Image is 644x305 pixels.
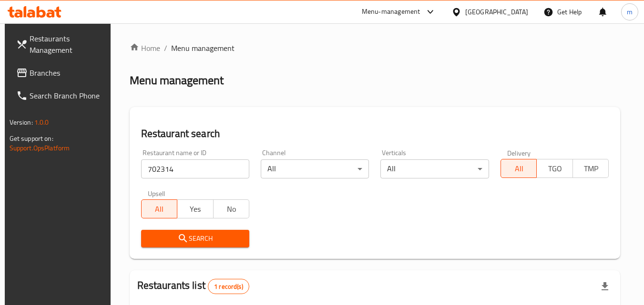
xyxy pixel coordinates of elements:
div: [GEOGRAPHIC_DATA] [465,7,528,17]
input: Search for restaurant name or ID.. [141,159,249,178]
span: m [627,7,633,17]
span: Search Branch Phone [30,90,105,101]
button: TGO [536,159,573,178]
span: Version: [10,116,33,128]
span: Search [149,233,242,245]
span: Menu management [171,42,235,54]
a: Home [130,42,160,54]
label: Delivery [507,149,531,156]
label: Upsell [148,190,165,197]
span: All [505,162,533,176]
span: 1.0.0 [34,116,49,128]
span: TMP [577,162,605,176]
h2: Restaurants list [137,278,249,294]
span: Yes [181,202,210,216]
button: No [213,199,250,218]
div: All [380,159,489,178]
div: Menu-management [362,6,420,18]
span: Get support on: [10,132,53,145]
nav: breadcrumb [130,42,621,54]
button: Yes [177,199,214,218]
a: Branches [9,61,112,84]
span: Restaurants Management [30,33,105,56]
h2: Restaurant search [141,127,609,141]
a: Search Branch Phone [9,84,112,107]
button: TMP [572,159,609,178]
div: Export file [593,275,616,298]
span: 1 record(s) [208,282,249,291]
div: All [261,159,369,178]
a: Restaurants Management [9,27,112,61]
button: All [501,159,537,178]
span: All [145,202,174,216]
li: / [164,42,167,54]
div: Total records count [208,279,249,294]
h2: Menu management [130,73,224,88]
span: No [217,202,246,216]
span: Branches [30,67,105,79]
a: Support.OpsPlatform [10,142,70,154]
button: Search [141,230,249,247]
button: All [141,199,178,218]
span: TGO [541,162,569,176]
